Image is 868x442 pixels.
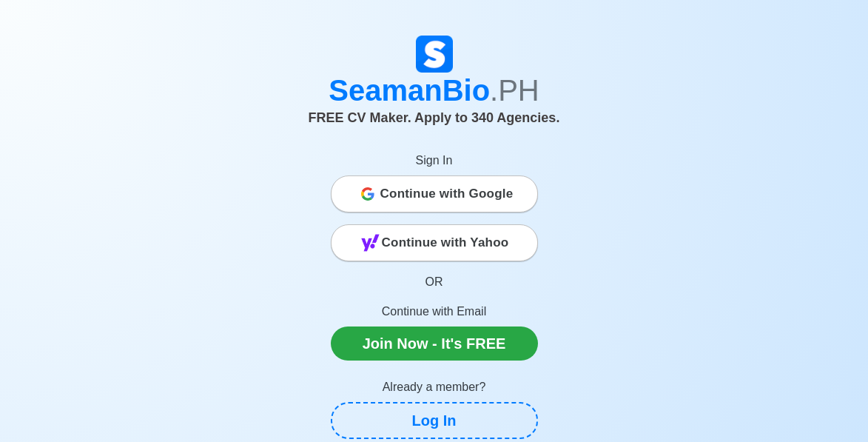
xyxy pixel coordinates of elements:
button: Continue with Google [331,175,538,212]
a: Log In [331,402,538,439]
span: Continue with Yahoo [382,228,509,258]
span: Continue with Google [380,179,514,209]
h1: SeamanBio [90,73,778,108]
button: Continue with Yahoo [331,224,538,261]
span: .PH [490,74,539,107]
p: Continue with Email [331,303,538,321]
img: Logo [416,36,453,73]
span: FREE CV Maker. Apply to 340 Agencies. [309,110,560,125]
p: Already a member? [331,378,538,396]
a: Join Now - It's FREE [331,327,538,361]
p: Sign In [331,152,538,170]
p: OR [331,273,538,291]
